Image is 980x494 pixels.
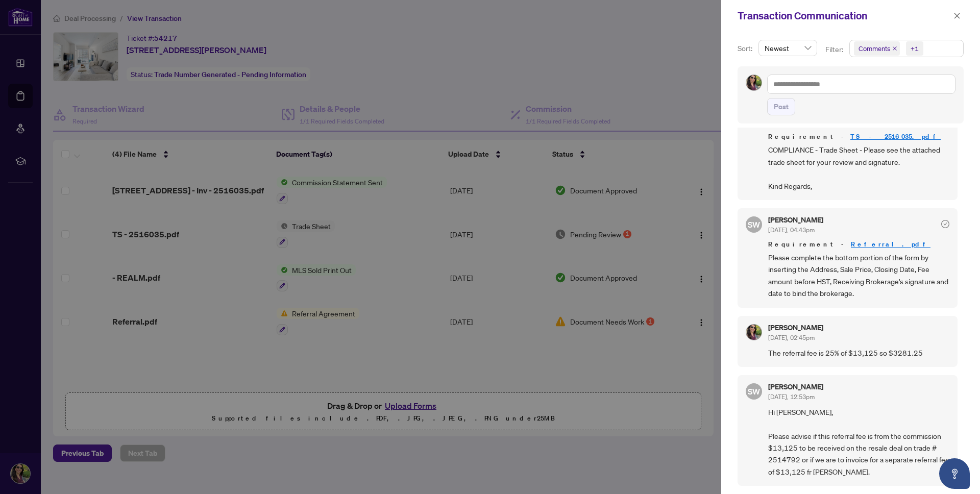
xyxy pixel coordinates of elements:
[748,385,761,398] span: SW
[768,334,815,341] span: [DATE], 02:45pm
[746,325,762,340] img: Profile Icon
[767,98,795,115] button: Post
[738,8,950,23] div: Transaction Communication
[825,44,845,55] p: Filter:
[851,240,930,249] a: Referral.pdf
[768,406,949,478] span: Hi [PERSON_NAME], Please advise if this referral fee is from the commission $13,125 to be receive...
[768,226,815,234] span: [DATE], 04:43pm
[765,40,811,56] span: Newest
[768,347,949,359] span: The referral fee is 25% of $13,125 so $3281.25
[939,458,970,489] button: Open asap
[941,220,949,228] span: check-circle
[768,239,949,250] span: Requirement -
[768,132,949,142] span: Requirement -
[953,12,961,19] span: close
[768,216,823,224] h5: [PERSON_NAME]
[746,75,762,90] img: Profile Icon
[850,132,941,141] a: TS - 2516035.pdf
[892,46,897,51] span: close
[748,218,761,231] span: SW
[768,383,823,390] h5: [PERSON_NAME]
[859,43,890,54] span: Comments
[768,393,815,401] span: [DATE], 12:53pm
[768,324,823,331] h5: [PERSON_NAME]
[768,252,949,300] span: Please complete the bottom portion of the form by inserting the Address, Sale Price, Closing Date...
[768,144,949,192] span: COMPLIANCE - Trade Sheet - Please see the attached trade sheet for your review and signature. Kin...
[854,41,900,56] span: Comments
[911,43,919,54] div: +1
[738,43,754,54] p: Sort:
